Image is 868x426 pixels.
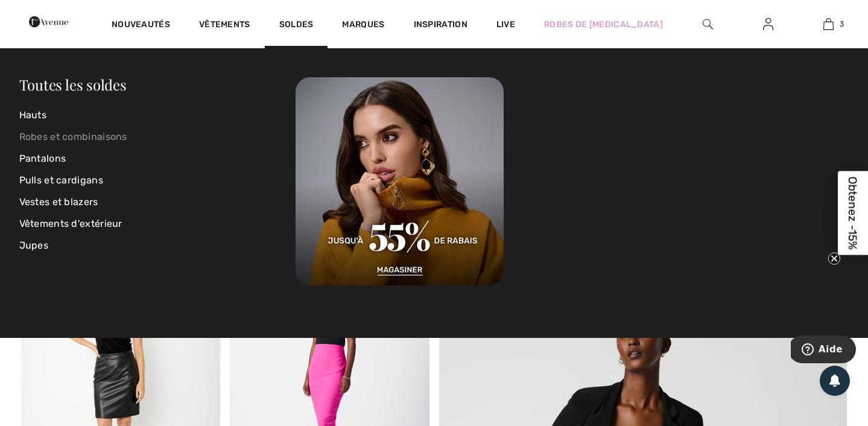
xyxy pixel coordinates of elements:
a: Soldes [279,19,314,32]
span: Inspiration [414,19,467,32]
a: Robes de [MEDICAL_DATA] [544,18,663,31]
img: 250825113031_917c78d4faa68.jpg [296,77,504,285]
a: Marques [342,19,384,32]
img: 1ère Avenue [29,10,68,34]
a: Jupes [19,235,296,256]
img: Mon panier [823,17,834,31]
img: Mes infos [763,17,773,31]
a: Hauts [19,104,296,126]
a: Pantalons [19,148,296,170]
a: Toutes les soldes [19,75,127,94]
button: Close teaser [828,253,840,265]
img: recherche [703,17,713,31]
span: Obtenez -15% [846,177,860,250]
div: Obtenez -15%Close teaser [838,171,868,255]
span: 3 [840,19,844,30]
iframe: Ouvre un widget dans lequel vous pouvez trouver plus d’informations [791,335,856,366]
a: Nouveautés [112,19,170,32]
a: 3 [799,17,858,31]
a: Robes et combinaisons [19,126,296,148]
a: Vêtements d'extérieur [19,213,296,235]
a: Pulls et cardigans [19,170,296,191]
a: Vestes et blazers [19,191,296,213]
a: Vêtements [199,19,250,32]
a: Live [496,18,515,31]
a: Se connecter [753,17,783,32]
